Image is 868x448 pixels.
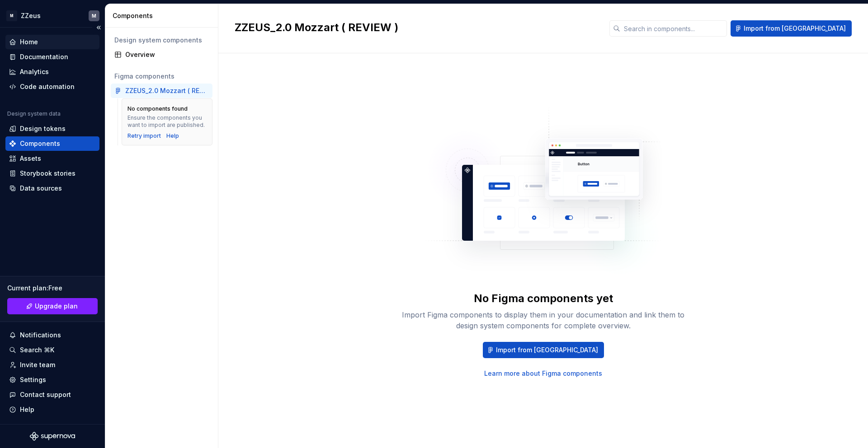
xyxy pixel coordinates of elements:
div: M [92,12,96,19]
div: Code automation [20,82,75,91]
div: Ensure the components you want to import are published. [127,114,207,129]
a: Settings [5,373,99,387]
div: Components [113,11,214,20]
div: Storybook stories [20,169,75,178]
div: Figma components [114,72,209,81]
a: Invite team [5,358,99,372]
span: Import from [GEOGRAPHIC_DATA] [496,345,598,355]
div: No Figma components yet [474,291,613,306]
a: Overview [111,47,212,62]
div: Help [20,405,34,414]
a: Learn more about Figma components [484,369,602,378]
div: Design system data [7,110,61,117]
button: Collapse sidebar [92,21,105,34]
div: Data sources [20,184,62,193]
div: Invite team [20,360,55,369]
a: Analytics [5,65,99,79]
div: Settings [20,375,46,384]
div: Contact support [20,390,71,399]
a: Design tokens [5,121,99,136]
div: Overview [125,50,209,59]
div: Design system components [114,36,209,45]
div: Analytics [20,67,49,76]
button: Contact support [5,387,99,402]
a: Help [166,132,179,140]
div: ZZeus [21,11,41,20]
svg: Supernova Logo [30,432,75,441]
button: Notifications [5,328,99,342]
div: Current plan : Free [7,284,98,293]
div: Search ⌘K [20,345,54,355]
button: Help [5,402,99,417]
a: Storybook stories [5,166,99,181]
a: Home [5,35,99,49]
a: ZZEUS_2.0 Mozzart ( REVIEW ) [111,84,212,98]
div: No components found [127,105,188,112]
a: Data sources [5,181,99,196]
button: Retry import [127,132,161,140]
div: M [6,10,17,21]
div: Notifications [20,331,61,340]
div: Documentation [20,52,68,61]
a: Components [5,136,99,151]
div: Home [20,37,38,47]
button: MZZeusM [2,6,103,25]
a: Code automation [5,79,99,94]
button: Import from [GEOGRAPHIC_DATA] [483,342,604,358]
input: Search in components... [620,20,727,37]
button: Search ⌘K [5,343,99,357]
div: Assets [20,154,41,163]
div: Components [20,139,60,148]
div: ZZEUS_2.0 Mozzart ( REVIEW ) [125,86,209,95]
h2: ZZEUS_2.0 Mozzart ( REVIEW ) [235,20,599,35]
a: Assets [5,151,99,166]
span: Import from [GEOGRAPHIC_DATA] [744,24,846,33]
button: Import from [GEOGRAPHIC_DATA] [731,20,852,37]
span: Upgrade plan [35,302,78,311]
div: Design tokens [20,124,66,133]
div: Import Figma components to display them in your documentation and link them to design system comp... [399,309,688,331]
a: Upgrade plan [7,298,98,314]
a: Documentation [5,50,99,64]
